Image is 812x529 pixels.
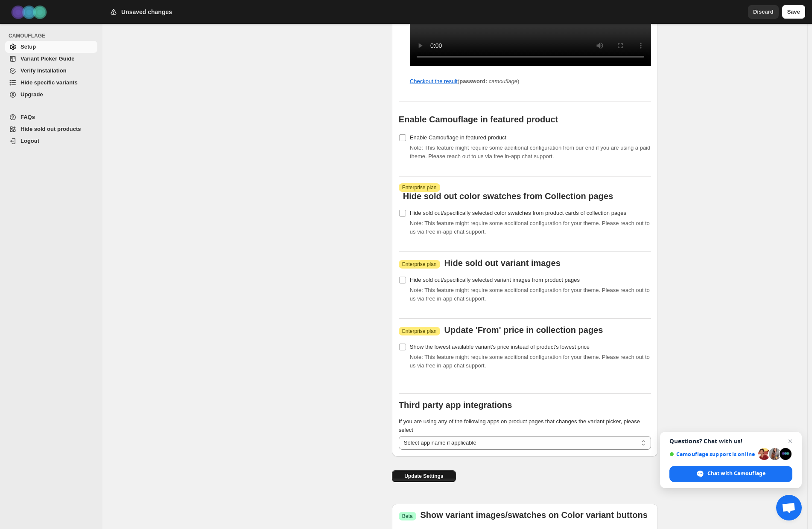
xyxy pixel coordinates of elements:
[121,8,172,16] h2: Unsaved changes
[459,78,487,84] strong: password:
[5,111,97,123] a: FAQs
[20,79,78,86] span: Hide specific variants
[707,470,765,477] span: Chat with Camouflage
[399,400,512,410] b: Third party app integrations
[402,184,437,191] span: Enterprise plan
[392,470,456,482] button: Update Settings
[410,78,458,84] a: Checkout the result
[748,5,779,19] button: Discard
[421,510,648,520] b: Show variant images/swatches on Color variant buttons
[5,135,97,147] a: Logout
[5,41,97,53] a: Setup
[5,65,97,77] a: Verify Installation
[404,473,443,480] span: Update Settings
[410,145,650,159] span: Note: This feature might require some additional configuration from our end if you are using a pa...
[20,43,36,50] span: Setup
[20,91,43,98] span: Upgrade
[20,55,74,62] span: Variant Picker Guide
[402,328,437,335] span: Enterprise plan
[444,259,561,267] b: Hide sold out variant images
[669,466,792,482] div: Chat with Camouflage
[776,495,802,520] div: Open chat
[403,192,613,200] b: Hide sold out color swatches from Collection pages
[782,5,805,19] button: Save
[410,77,651,86] p: ( )
[20,114,35,120] span: FAQs
[489,78,517,84] i: camouflage
[5,123,97,135] a: Hide sold out products
[5,89,97,101] a: Upgrade
[410,287,650,302] span: Note: This feature might require some additional configuration for your theme. Please reach out t...
[20,67,67,74] span: Verify Installation
[399,418,640,433] span: If you are using any of the following apps on product pages that changes the variant picker, plea...
[9,32,98,39] span: CAMOUFLAGE
[399,115,558,124] b: Enable Camouflage in featured product
[410,220,650,235] span: Note: This feature might require some additional configuration for your theme. Please reach out t...
[20,126,81,132] span: Hide sold out products
[402,261,437,268] span: Enterprise plan
[669,438,792,445] span: Questions? Chat with us!
[410,344,590,350] span: Show the lowest available variant's price instead of product's lowest price
[787,8,800,16] span: Save
[410,134,506,141] span: Enable Camouflage in featured product
[402,513,413,520] span: Beta
[410,210,626,216] span: Hide sold out/specifically selected color swatches from product cards of collection pages
[410,354,650,369] span: Note: This feature might require some additional configuration for your theme. Please reach out t...
[785,436,795,446] span: Close chat
[753,8,774,16] span: Discard
[20,138,39,144] span: Logout
[410,277,580,283] span: Hide sold out/specifically selected variant images from product pages
[444,326,603,334] b: Update 'From' price in collection pages
[5,77,97,89] a: Hide specific variants
[5,53,97,65] a: Variant Picker Guide
[669,451,755,457] span: Camouflage support is online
